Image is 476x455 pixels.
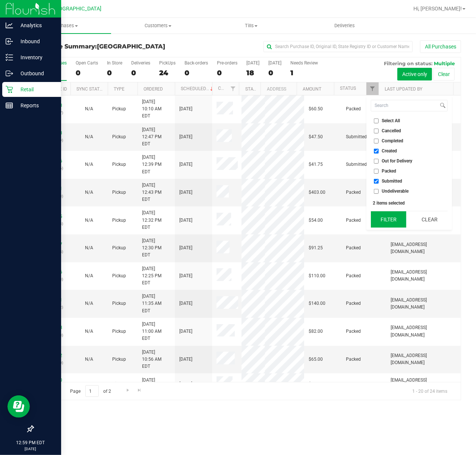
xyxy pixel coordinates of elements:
[391,241,456,255] span: [EMAIL_ADDRESS][DOMAIN_NAME]
[179,217,192,224] span: [DATE]
[13,85,58,94] p: Retail
[85,385,99,397] input: 1
[346,356,361,363] span: Packed
[85,134,93,139] span: Not Applicable
[107,69,122,77] div: 0
[371,211,407,228] button: Filter
[374,149,379,154] input: Created
[346,105,361,113] span: Packed
[391,297,456,311] span: [EMAIL_ADDRESS][DOMAIN_NAME]
[85,133,93,140] button: N/A
[420,40,461,53] button: All Purchases
[97,43,165,50] span: [GEOGRAPHIC_DATA]
[346,133,367,140] span: Submitted
[205,18,298,34] a: Tills
[179,189,192,196] span: [DATE]
[346,189,361,196] span: Packed
[85,245,93,250] span: Not Applicable
[131,69,150,77] div: 0
[374,119,379,123] input: Select All
[142,154,170,176] span: [DATE] 12:39 PM EDT
[6,86,13,93] inline-svg: Retail
[85,244,93,252] button: N/A
[18,18,111,34] a: Purchases
[3,439,58,446] p: 12:59 PM EDT
[374,139,379,143] input: Completed
[85,161,93,168] button: N/A
[205,22,297,29] span: Tills
[246,69,259,77] div: 18
[85,105,93,113] button: N/A
[382,189,409,193] span: Undeliverable
[134,385,145,395] a: Go to the last page
[268,60,281,66] div: [DATE]
[261,82,297,95] th: Address
[114,86,124,92] a: Type
[142,321,170,342] span: [DATE] 11:00 AM EDT
[85,218,93,223] span: Not Applicable
[246,60,259,66] div: [DATE]
[179,300,192,307] span: [DATE]
[85,381,93,386] span: Not Applicable
[218,86,241,91] a: Customer
[406,385,453,396] span: 1 - 20 of 24 items
[112,300,126,307] span: Pickup
[264,41,413,52] input: Search Purchase ID, Original ID, State Registry ID or Customer Name...
[13,69,58,78] p: Outbound
[185,60,208,66] div: Back-orders
[144,86,163,92] a: Ordered
[112,217,126,224] span: Pickup
[64,385,117,397] span: Page of 2
[179,105,192,113] span: [DATE]
[6,22,13,29] inline-svg: Analytics
[112,189,126,196] span: Pickup
[382,179,403,183] span: Submitted
[142,265,170,287] span: [DATE] 12:25 PM EDT
[373,200,445,206] div: 2 items selected
[142,209,170,231] span: [DATE] 12:32 PM EDT
[112,380,126,388] span: Pickup
[111,22,204,29] span: Customers
[85,380,93,388] button: N/A
[309,272,325,279] span: $110.00
[309,380,323,388] span: $54.00
[76,86,105,92] a: Sync Status
[85,357,93,362] span: Not Applicable
[309,189,325,196] span: $403.00
[76,69,98,77] div: 0
[33,43,176,50] h3: Purchase Summary:
[290,69,318,77] div: 1
[391,377,456,391] span: [EMAIL_ADDRESS][DOMAIN_NAME]
[374,169,379,174] input: Packed
[346,272,361,279] span: Packed
[85,273,93,278] span: Not Applicable
[309,300,325,307] span: $140.00
[112,356,126,363] span: Pickup
[346,300,361,307] span: Packed
[309,161,323,168] span: $41.75
[309,356,323,363] span: $65.00
[303,86,321,92] a: Amount
[85,328,93,335] button: N/A
[309,105,323,113] span: $60.50
[76,60,98,66] div: Open Carts
[142,349,170,370] span: [DATE] 10:56 AM EDT
[159,60,176,66] div: PickUps
[391,352,456,366] span: [EMAIL_ADDRESS][DOMAIN_NAME]
[434,60,455,66] span: Multiple
[309,244,323,252] span: $91.25
[85,272,93,279] button: N/A
[245,86,284,92] a: State Registry ID
[374,159,379,164] input: Out for Delivery
[142,377,168,391] span: [DATE] 9:02 AM EDT
[13,21,58,30] p: Analytics
[142,98,170,120] span: [DATE] 10:10 AM EDT
[374,189,379,194] input: Undeliverable
[179,380,192,388] span: [DATE]
[85,301,93,306] span: Not Applicable
[142,237,170,259] span: [DATE] 12:30 PM EDT
[374,179,379,184] input: Submitted
[3,446,58,452] p: [DATE]
[382,149,397,153] span: Created
[111,18,204,34] a: Customers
